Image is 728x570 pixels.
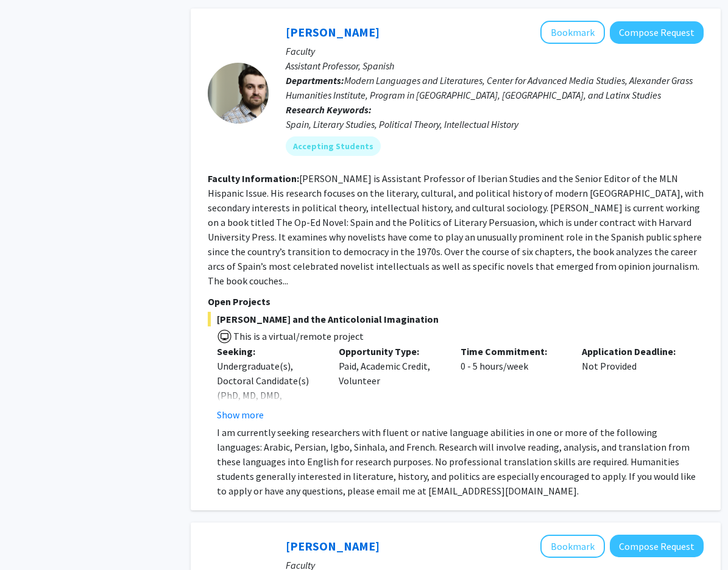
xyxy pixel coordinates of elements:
[217,359,320,417] div: Undergraduate(s), Doctoral Candidate(s) (PhD, MD, DMD, PharmD, etc.)
[286,44,704,58] p: Faculty
[286,136,381,156] mat-chip: Accepting Students
[286,538,380,554] a: [PERSON_NAME]
[582,344,685,359] p: Application Deadline:
[217,344,320,359] p: Seeking:
[461,344,564,359] p: Time Commitment:
[208,312,704,326] span: [PERSON_NAME] and the Anticolonial Imagination
[9,515,52,561] iframe: Chat
[286,74,344,86] b: Departments:
[610,21,704,44] button: Compose Request to Becquer Seguin
[208,294,704,309] p: Open Projects
[286,58,704,73] p: Assistant Professor, Spanish
[208,172,299,185] b: Faculty Information:
[540,535,605,558] button: Add Michele Manahan to Bookmarks
[451,344,573,422] div: 0 - 5 hours/week
[540,21,605,44] button: Add Becquer Seguin to Bookmarks
[232,330,364,342] span: This is a virtual/remote project
[339,344,442,359] p: Opportunity Type:
[573,344,694,422] div: Not Provided
[286,104,372,116] b: Research Keywords:
[286,24,380,40] a: [PERSON_NAME]
[217,407,264,422] button: Show more
[217,425,704,498] p: I am currently seeking researchers with fluent or native language abilities in one or more of the...
[208,172,704,287] fg-read-more: [PERSON_NAME] is Assistant Professor of Iberian Studies and the Senior Editor of the MLN Hispanic...
[286,117,704,132] div: Spain, Literary Studies, Political Theory, Intellectual History
[330,344,451,422] div: Paid, Academic Credit, Volunteer
[286,74,693,101] span: Modern Languages and Literatures, Center for Advanced Media Studies, Alexander Grass Humanities I...
[610,535,704,557] button: Compose Request to Michele Manahan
